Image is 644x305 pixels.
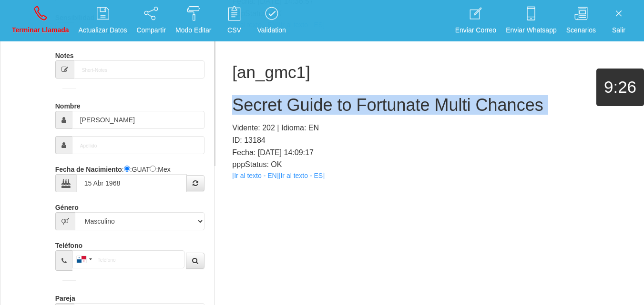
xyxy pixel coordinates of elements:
[232,172,278,179] a: [Ir al texto - EN]
[133,3,169,39] a: Compartir
[232,134,627,147] p: ID: 13184
[72,111,205,129] input: Nombre
[73,251,95,268] div: Panama (Panamá): +507
[455,25,496,36] p: Enviar Correo
[55,237,82,250] label: Teléfono
[232,122,627,134] p: Vidente: 202 | Idioma: EN
[502,3,560,39] a: Enviar Whatsapp
[232,96,627,115] h2: Secret Guide to Fortunate Multi Chances
[175,25,211,36] p: Modo Editar
[72,250,184,268] input: Teléfono
[137,25,166,36] p: Compartir
[232,147,627,159] p: Fecha: [DATE] 14:09:17
[150,166,156,172] input: :Yuca-Mex
[605,25,632,36] p: Salir
[452,3,500,39] a: Enviar Correo
[566,25,596,36] p: Scenarios
[217,3,251,39] a: CSV
[172,3,215,39] a: Modo Editar
[9,3,72,39] a: Terminar Llamada
[254,3,289,39] a: Validation
[74,60,205,79] input: Short-Notes
[232,158,627,171] p: pppStatus: OK
[72,136,205,154] input: Apellido
[55,161,205,192] div: : :GUAT :Mex
[12,25,69,36] p: Terminar Llamada
[55,161,122,174] label: Fecha de Nacimiento
[75,3,131,39] a: Actualizar Datos
[221,25,247,36] p: CSV
[79,25,127,36] p: Actualizar Datos
[563,3,599,39] a: Scenarios
[232,63,627,82] h1: [an_gmc1]
[124,166,130,172] input: :Quechi GUAT
[55,290,75,303] label: Pareja
[55,199,79,212] label: Género
[279,172,325,179] a: [Ir al texto - ES]
[257,25,286,36] p: Validation
[602,3,635,39] a: Salir
[506,25,557,36] p: Enviar Whatsapp
[55,48,74,60] label: Notes
[55,98,81,111] label: Nombre
[596,78,644,97] h1: 9:26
